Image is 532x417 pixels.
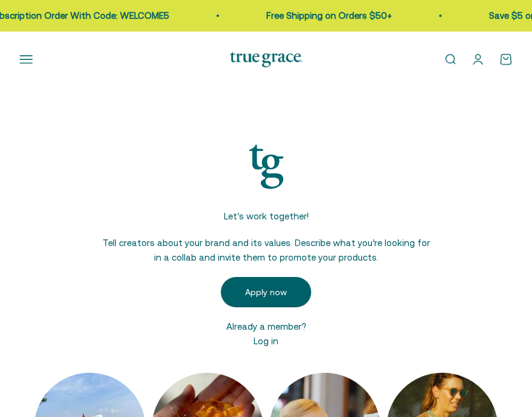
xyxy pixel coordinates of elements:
a: Log in [254,336,278,346]
a: Free Shipping on Orders $50+ [264,10,390,21]
img: True Grace [236,136,297,197]
h1: Let’s work together! [224,209,309,224]
p: Tell creators about your brand and its values. Describe what you’re looking for in a collab and i... [103,236,430,265]
a: Apply now [221,277,311,307]
p: Already a member? [221,319,311,334]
